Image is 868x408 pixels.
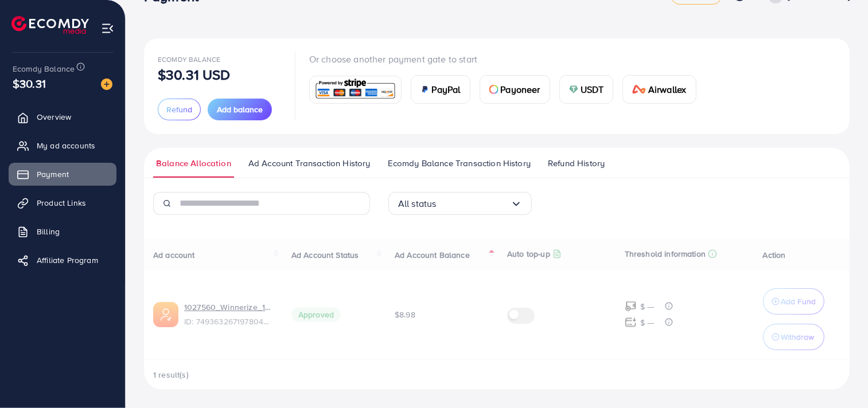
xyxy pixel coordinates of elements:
span: All status [398,195,437,213]
a: Payment [9,163,116,186]
a: Billing [9,220,116,243]
a: card [309,76,402,104]
a: cardUSDT [559,75,614,104]
a: cardPayPal [411,75,470,104]
button: Refund [158,99,201,120]
input: Search for option [437,195,511,213]
div: Search for option [388,192,532,215]
p: Or choose another payment gate to start [309,52,706,66]
span: Product Links [37,197,86,209]
span: Airwallex [648,83,686,96]
span: Ecomdy Balance [13,63,75,74]
a: Overview [9,105,116,128]
span: My ad accounts [37,140,95,151]
a: Product Links [9,191,116,214]
img: logo [11,16,89,34]
span: Refund [166,104,192,115]
span: Payment [37,168,69,180]
span: Ecomdy Balance [158,54,220,64]
a: My ad accounts [9,134,116,157]
img: card [569,85,578,94]
span: PayPal [432,83,461,96]
span: Payoneer [501,83,540,96]
img: card [489,85,499,94]
img: card [632,85,646,94]
img: card [421,85,430,94]
a: cardPayoneer [480,75,550,104]
span: Ecomdy Balance Transaction History [388,157,531,170]
a: Affiliate Program [9,249,116,272]
span: Affiliate Program [37,254,98,266]
span: Ad Account Transaction History [248,157,371,170]
a: cardAirwallex [622,75,696,104]
span: Add balance [217,104,263,115]
button: Add balance [208,99,272,120]
span: Balance Allocation [156,157,231,170]
span: USDT [581,83,604,96]
iframe: Chat [819,356,859,399]
span: $30.31 [13,75,46,92]
p: $30.31 USD [158,68,231,81]
span: Billing [37,226,60,237]
span: Refund History [548,157,605,170]
img: image [101,79,112,90]
span: Overview [37,111,71,123]
img: menu [101,22,114,35]
img: card [313,77,398,102]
